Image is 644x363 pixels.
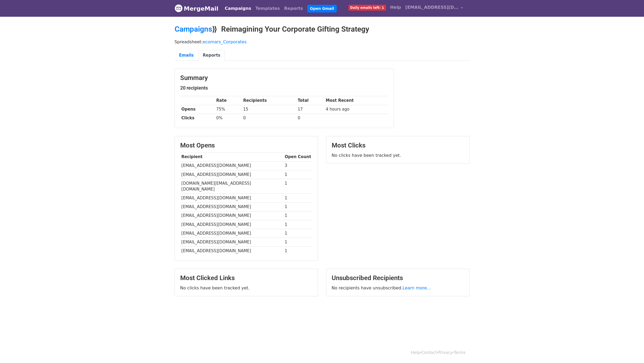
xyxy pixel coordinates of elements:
span: [EMAIL_ADDRESS][DOMAIN_NAME] [405,4,458,11]
th: Rate [215,96,242,105]
td: 1 [284,211,313,220]
td: 0 [242,114,296,123]
td: [EMAIL_ADDRESS][DOMAIN_NAME] [180,229,284,238]
a: [EMAIL_ADDRESS][DOMAIN_NAME] [403,2,465,15]
td: 1 [284,229,313,238]
p: No clicks have been tracked yet. [332,153,464,158]
th: Total [296,96,325,105]
p: No clicks have been tracked yet. [180,285,313,291]
td: [EMAIL_ADDRESS][DOMAIN_NAME] [180,161,284,170]
a: Campaigns [175,25,212,33]
th: Open Count [284,153,313,161]
a: Campaigns [223,3,253,14]
h3: Summary [180,74,388,82]
a: Contact [421,350,437,355]
td: [EMAIL_ADDRESS][DOMAIN_NAME] [180,247,284,255]
td: 0 [296,114,325,123]
td: 75% [215,105,242,114]
td: 1 [284,202,313,211]
a: Privacy [438,350,452,355]
span: Daily emails left: 1 [348,5,386,11]
a: Reports [282,3,305,14]
td: 1 [284,170,313,179]
p: Spreadsheet: [175,39,470,45]
td: [EMAIL_ADDRESS][DOMAIN_NAME] [180,211,284,220]
td: [EMAIL_ADDRESS][DOMAIN_NAME] [180,170,284,179]
iframe: Chat Widget [617,337,644,363]
a: Reports [198,50,225,61]
a: ecomars_Corporates [203,39,247,44]
th: Recipient [180,153,284,161]
h3: Unsubscribed Recipients [332,274,464,282]
td: 3 [284,161,313,170]
td: 1 [284,179,313,194]
a: Learn more... [403,285,431,290]
th: Most Recent [325,96,388,105]
td: 1 [284,247,313,255]
h3: Most Opens [180,142,313,149]
img: MergeMail logo [175,4,183,12]
p: No recipients have unsubscribed. [332,285,464,291]
td: 4 hours ago [325,105,388,114]
th: Recipients [242,96,296,105]
th: Opens [180,105,215,114]
td: 1 [284,220,313,229]
td: 1 [284,194,313,202]
td: [EMAIL_ADDRESS][DOMAIN_NAME] [180,220,284,229]
th: Clicks [180,114,215,123]
td: [EMAIL_ADDRESS][DOMAIN_NAME] [180,202,284,211]
td: 1 [284,238,313,246]
a: Daily emails left: 1 [346,2,388,13]
a: Terms [454,350,465,355]
h5: 20 recipients [180,85,388,91]
td: [EMAIL_ADDRESS][DOMAIN_NAME] [180,238,284,246]
a: Open Gmail [307,5,337,12]
a: Help [411,350,420,355]
h2: ⟫ Reimagining Your Corporate Gifting Strategy [175,25,470,34]
td: [EMAIL_ADDRESS][DOMAIN_NAME] [180,194,284,202]
a: Templates [253,3,282,14]
td: 0% [215,114,242,123]
td: [DOMAIN_NAME][EMAIL_ADDRESS][DOMAIN_NAME] [180,179,284,194]
td: 15 [242,105,296,114]
a: Help [388,2,403,13]
h3: Most Clicks [332,142,464,149]
a: Emails [175,50,198,61]
a: MergeMail [175,3,218,14]
td: 17 [296,105,325,114]
h3: Most Clicked Links [180,274,313,282]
